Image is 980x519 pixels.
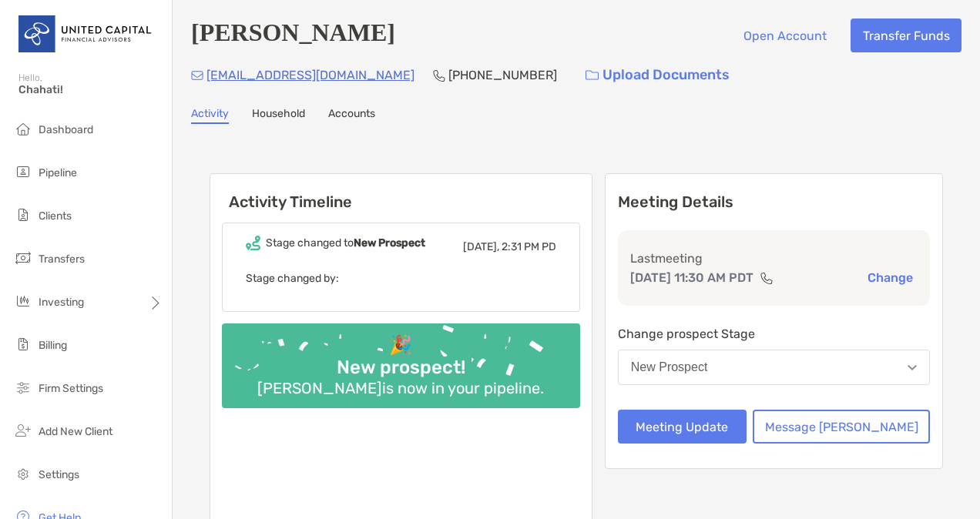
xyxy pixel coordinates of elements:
img: United Capital Logo [18,6,153,62]
img: Email Icon [191,71,203,80]
div: Stage changed to [266,236,425,249]
img: firm-settings icon [14,378,32,397]
span: Billing [39,339,67,352]
p: Change prospect Stage [618,324,930,343]
div: 🎉 [383,334,418,357]
img: billing icon [14,335,32,353]
h6: Activity Timeline [210,174,592,211]
img: pipeline icon [14,162,32,181]
div: [PERSON_NAME] is now in your pipeline. [251,379,550,397]
h4: [PERSON_NAME] [191,18,395,52]
span: [DATE], [463,240,499,253]
button: New Prospect [618,350,930,385]
a: Upload Documents [576,59,740,92]
span: Dashboard [39,123,93,136]
img: Phone Icon [433,69,445,82]
b: New Prospect [354,236,425,249]
span: Add New Client [39,425,112,438]
div: New Prospect [631,360,708,374]
img: Event icon [246,236,260,250]
p: [DATE] 11:30 AM PDT [630,268,753,287]
span: Transfers [39,253,85,266]
p: Stage changed by: [246,269,556,288]
img: settings icon [14,464,32,483]
p: Last meeting [630,249,918,268]
p: Meeting Details [618,193,930,212]
span: Chahati! [18,83,163,96]
img: transfers icon [14,249,32,267]
img: clients icon [14,206,32,224]
img: Open dropdown arrow [908,365,917,370]
span: Pipeline [39,166,77,179]
span: 2:31 PM PD [502,240,556,253]
button: Transfer Funds [851,18,962,52]
a: Activity [191,107,229,124]
img: investing icon [14,292,32,310]
button: Message [PERSON_NAME] [753,410,930,444]
button: Change [863,270,918,286]
p: [EMAIL_ADDRESS][DOMAIN_NAME] [206,65,414,85]
a: Accounts [328,107,375,124]
span: Firm Settings [39,382,103,395]
img: add_new_client icon [14,421,32,440]
button: Open Account [731,18,838,52]
span: Settings [39,468,79,481]
img: dashboard icon [14,119,32,138]
a: Household [252,107,305,124]
div: New prospect! [331,357,472,379]
span: Investing [39,296,84,309]
button: Meeting Update [618,410,747,444]
img: button icon [586,70,599,81]
p: [PHONE_NUMBER] [448,65,557,85]
span: Clients [39,209,72,223]
img: communication type [760,272,774,284]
